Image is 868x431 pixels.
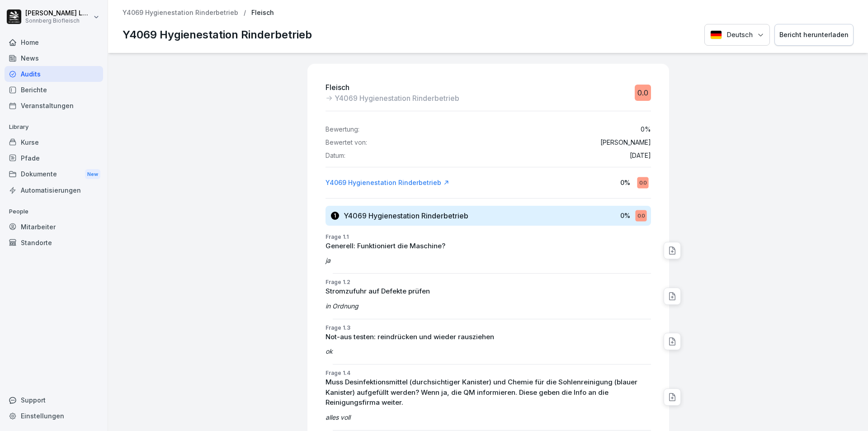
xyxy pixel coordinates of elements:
p: Generell: Funktioniert die Maschine? [325,241,651,251]
p: [DATE] [630,152,651,160]
div: 0.0 [635,85,651,101]
a: Y4069 Hygienestation Rinderbetrieb [123,9,238,17]
p: Y4069 Hygienestation Rinderbetrieb [335,93,459,104]
p: Y4069 Hygienestation Rinderbetrieb [123,27,312,43]
p: Frage 1.3 [325,324,651,332]
a: Mitarbeiter [5,219,103,235]
a: Kurse [5,134,103,150]
p: ok [325,346,651,356]
div: Support [5,392,103,408]
button: Language [704,24,770,46]
a: Veranstaltungen [5,98,103,114]
p: Deutsch [726,30,753,40]
a: Y4069 Hygienestation Rinderbetrieb [325,178,449,187]
p: ja [325,256,651,265]
a: News [5,50,103,66]
a: Standorte [5,235,103,251]
p: Muss Desinfektionsmittel (durchsichtiger Kanister) und Chemie für die Sohlenreinigung (blauer Kan... [325,377,651,408]
p: People [5,204,103,219]
p: Bewertung: [325,126,359,133]
a: Automatisierungen [5,182,103,198]
img: Deutsch [710,30,722,39]
a: DokumenteNew [5,166,103,183]
div: 0.0 [635,210,646,221]
p: Not-aus testen: reindrücken und wieder rausziehen [325,332,651,342]
a: Berichte [5,82,103,98]
h3: Y4069 Hygienestation Rinderbetrieb [344,211,468,221]
p: [PERSON_NAME] Lumetsberger [25,9,91,17]
p: [PERSON_NAME] [600,139,651,147]
p: Frage 1.1 [325,233,651,241]
p: Frage 1.2 [325,278,651,286]
p: Bewertet von: [325,139,367,147]
div: Dokumente [5,166,103,183]
a: Einstellungen [5,408,103,424]
a: Audits [5,66,103,82]
button: Bericht herunterladen [774,24,854,46]
p: Stromzufuhr auf Defekte prüfen [325,286,651,297]
p: Library [5,120,103,134]
p: 0 % [620,211,630,220]
div: New [85,169,100,180]
p: 0 % [641,126,651,133]
p: / [244,9,246,17]
p: Sonnberg Biofleisch [25,18,91,24]
p: Frage 1.4 [325,369,651,377]
div: 1 [331,212,339,220]
a: Pfade [5,150,103,166]
p: alles voll [325,412,651,422]
div: 0.0 [637,177,648,188]
p: Fleisch [325,82,459,93]
a: Home [5,34,103,50]
p: Datum: [325,152,345,160]
p: 0 % [620,178,630,187]
p: in Ordnung [325,301,651,311]
p: Fleisch [251,9,274,17]
div: Bericht herunterladen [779,30,849,40]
